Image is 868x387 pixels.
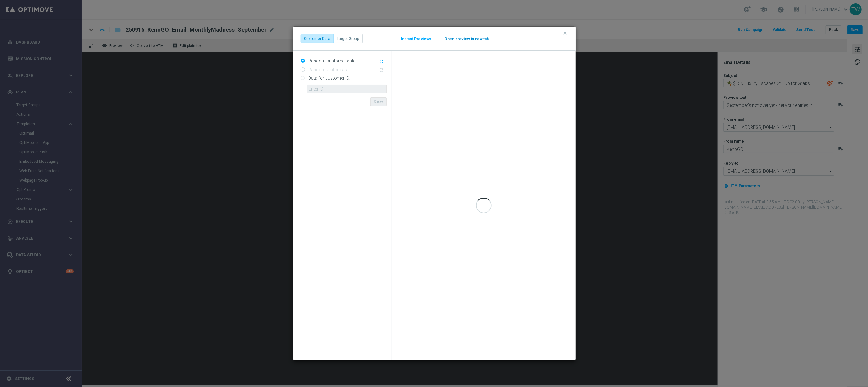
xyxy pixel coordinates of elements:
[563,30,570,36] button: clear
[301,34,334,43] button: Customer Data
[378,58,387,66] button: refresh
[445,36,489,41] button: Open preview in new tab
[307,67,349,72] label: Random visitor data
[401,36,432,41] button: Instant Previews
[301,34,363,43] div: ...
[307,85,387,93] input: Enter ID
[379,59,385,64] i: refresh
[307,75,351,81] label: Data for customer ID:
[307,58,356,64] label: Random customer data
[334,34,363,43] button: Target Group
[370,97,387,106] button: Show
[563,31,568,36] i: clear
